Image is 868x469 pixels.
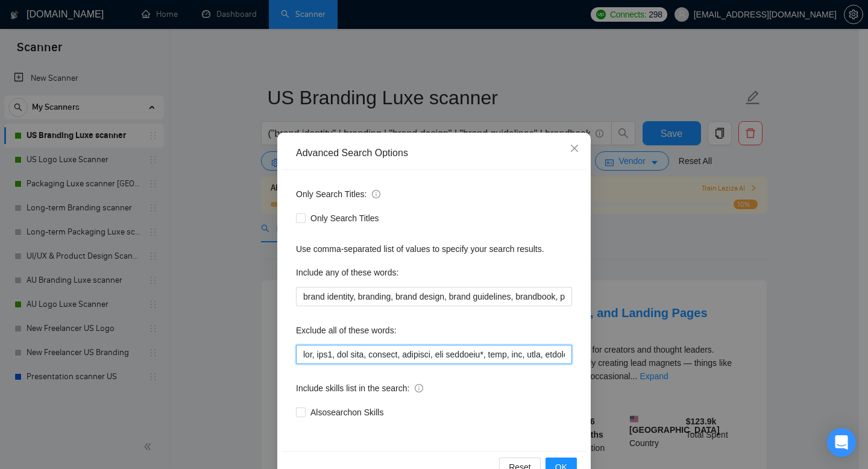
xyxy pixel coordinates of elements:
[827,428,856,457] div: Open Intercom Messenger
[306,406,388,419] span: Also search on Skills
[558,133,591,165] button: Close
[570,143,579,153] span: close
[296,382,423,395] span: Include skills list in the search:
[296,242,572,256] div: Use comma-separated list of values to specify your search results.
[415,384,423,392] span: info-circle
[306,212,384,225] span: Only Search Titles
[372,190,380,198] span: info-circle
[296,187,380,201] span: Only Search Titles:
[296,321,397,340] label: Exclude all of these words:
[296,146,572,160] div: Advanced Search Options
[296,263,398,282] label: Include any of these words:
